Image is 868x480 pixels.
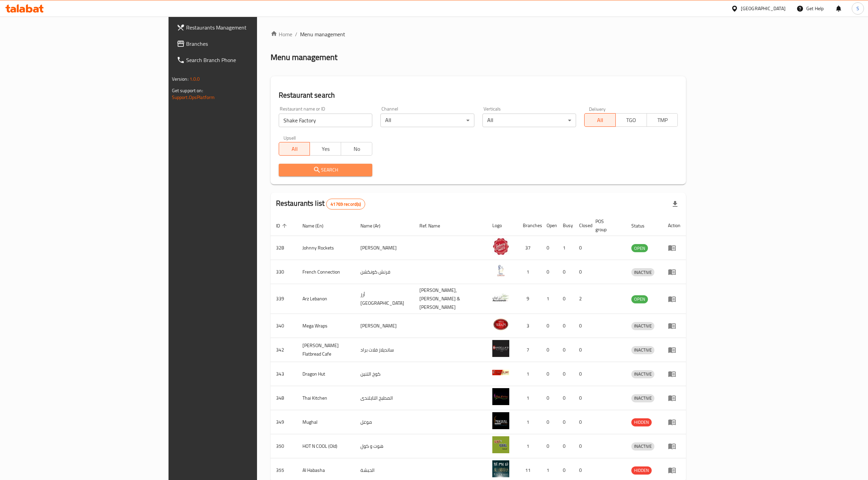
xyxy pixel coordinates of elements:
[856,5,859,12] span: S
[355,410,414,434] td: موغل
[492,289,509,306] img: Arz Lebanon
[631,322,654,330] div: INACTIVE
[574,362,590,386] td: 0
[541,284,557,314] td: 1
[355,434,414,458] td: هوت و كول
[557,434,574,458] td: 0
[541,434,557,458] td: 0
[186,40,308,48] span: Branches
[631,346,654,354] div: INACTIVE
[557,338,574,362] td: 0
[574,284,590,314] td: 2
[190,75,200,83] span: 1.0.0
[517,338,541,362] td: 7
[492,340,509,357] img: Sandella's Flatbread Cafe
[647,113,678,127] button: TMP
[492,364,509,381] img: Dragon Hut
[297,338,355,362] td: [PERSON_NAME] Flatbread Cafe
[355,236,414,260] td: [PERSON_NAME]
[668,370,680,378] div: Menu
[541,410,557,434] td: 0
[668,295,680,303] div: Menu
[172,93,215,102] a: Support.OpsPlatform
[517,362,541,386] td: 1
[297,260,355,284] td: French Connection
[618,115,644,125] span: TGO
[557,314,574,338] td: 0
[631,394,654,402] div: INACTIVE
[327,201,365,207] span: 41769 record(s)
[492,436,509,453] img: HOT N COOL (Old)
[171,52,314,68] a: Search Branch Phone
[584,113,616,127] button: All
[557,410,574,434] td: 0
[668,322,680,330] div: Menu
[631,295,648,303] span: OPEN
[574,215,590,236] th: Closed
[574,338,590,362] td: 0
[595,217,618,234] span: POS group
[380,114,474,127] div: All
[297,410,355,434] td: Mughal
[517,410,541,434] td: 1
[574,260,590,284] td: 0
[517,215,541,236] th: Branches
[282,144,308,154] span: All
[574,410,590,434] td: 0
[517,314,541,338] td: 3
[297,362,355,386] td: Dragon Hut
[517,236,541,260] td: 37
[279,90,678,100] h2: Restaurant search
[541,215,557,236] th: Open
[668,244,680,252] div: Menu
[574,236,590,260] td: 0
[297,314,355,338] td: Mega Wraps
[557,362,574,386] td: 0
[631,442,654,451] div: INACTIVE
[615,113,647,127] button: TGO
[279,142,310,156] button: All
[557,284,574,314] td: 0
[284,166,367,174] span: Search
[492,262,509,279] img: French Connection
[557,215,574,236] th: Busy
[587,115,613,125] span: All
[541,338,557,362] td: 0
[344,144,370,154] span: No
[186,56,308,64] span: Search Branch Phone
[414,284,487,314] td: [PERSON_NAME],[PERSON_NAME] & [PERSON_NAME]
[297,434,355,458] td: HOT N COOL (Old)
[341,142,372,156] button: No
[557,386,574,410] td: 0
[668,418,680,426] div: Menu
[326,199,365,209] div: Total records count
[631,418,652,426] div: HIDDEN
[271,52,337,63] h2: Menu management
[487,215,517,236] th: Logo
[541,260,557,284] td: 0
[557,236,574,260] td: 1
[313,144,338,154] span: Yes
[492,316,509,333] img: Mega Wraps
[186,23,308,32] span: Restaurants Management
[276,222,289,230] span: ID
[631,370,654,378] span: INACTIVE
[631,466,652,474] span: HIDDEN
[279,114,372,127] input: Search for restaurant name or ID..
[297,386,355,410] td: Thai Kitchen
[276,198,366,209] h2: Restaurants list
[574,314,590,338] td: 0
[360,222,389,230] span: Name (Ar)
[663,215,686,236] th: Action
[631,222,653,230] span: Status
[171,36,314,52] a: Branches
[517,434,541,458] td: 1
[541,362,557,386] td: 0
[419,222,449,230] span: Ref. Name
[172,86,203,95] span: Get support on:
[297,284,355,314] td: Arz Lebanon
[668,268,680,276] div: Menu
